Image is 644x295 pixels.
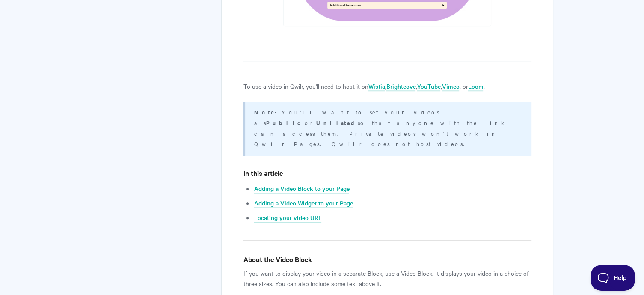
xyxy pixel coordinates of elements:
p: To use a video in Qwilr, you'll need to host it on , , , , or . [243,81,531,91]
h4: In this article [243,168,531,178]
strong: Unlisted [316,119,357,127]
strong: Public [266,119,304,127]
a: Loom [468,82,483,91]
strong: Note: [254,108,281,116]
a: Wistia [368,82,385,91]
a: Brightcove [386,82,415,91]
a: Adding a Video Widget to your Page [254,199,353,208]
iframe: Toggle Customer Support [591,265,635,291]
a: Adding a Video Block to your Page [254,184,349,193]
a: Vimeo [442,82,459,91]
a: Locating your video URL [254,213,321,223]
p: You'll want to set your videos as or so that anyone with the link can access them. Private videos... [254,107,520,149]
h4: About the Video Block [243,254,531,265]
a: YouTube [417,82,440,91]
p: If you want to display your video in a separate Block, use a Video Block. It displays your video ... [243,268,531,289]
